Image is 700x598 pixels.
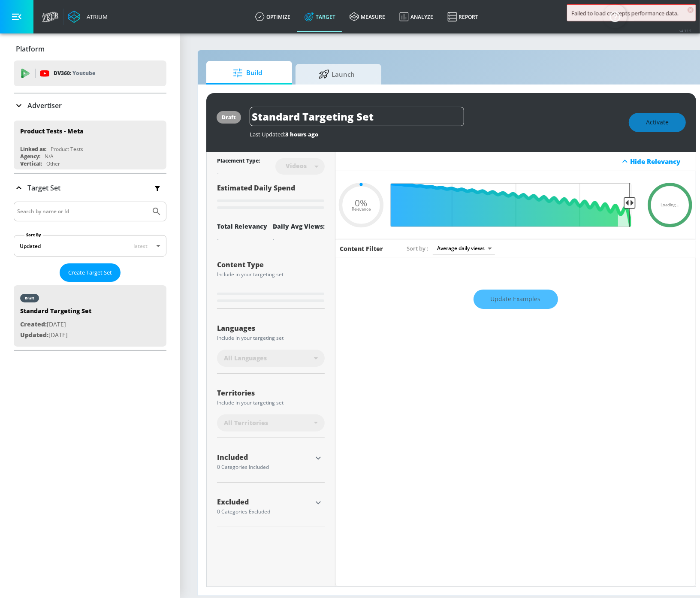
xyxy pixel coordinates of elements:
[217,261,325,268] div: Content Type
[14,285,166,347] div: draftStandard Targeting SetCreated:[DATE]Updated:[DATE]
[45,153,54,160] div: N/A
[14,94,166,118] div: Advertiser
[14,282,166,350] nav: list of Target Set
[215,63,280,83] span: Build
[27,101,62,110] p: Advertiser
[407,245,428,252] span: Sort by
[20,307,91,319] div: Standard Targeting Set
[217,325,325,332] div: Languages
[17,206,147,217] input: Search by name or Id
[217,498,312,505] div: Excluded
[14,121,166,169] div: Product Tests - MetaLinked as:Product TestsAgency:N/AVertical:Other
[83,13,108,21] div: Atrium
[340,245,383,253] h6: Content Filter
[355,198,368,207] span: 0%
[54,69,95,78] p: DV360:
[250,130,620,138] div: Last Updated:
[661,203,679,207] span: Loading...
[25,296,34,300] div: draft
[14,174,166,202] div: Target Set
[224,419,268,427] span: All Territories
[224,354,267,362] span: All Languages
[217,390,325,396] div: Territories
[298,1,343,32] a: Target
[352,207,371,211] span: Relevance
[281,162,311,169] div: Videos
[20,331,48,339] span: Updated:
[72,69,95,78] p: Youtube
[217,335,325,341] div: Include in your targeting set
[51,145,83,153] div: Product Tests
[217,272,325,277] div: Include in your targeting set
[20,145,46,153] div: Linked as:
[46,160,60,167] div: Other
[68,10,108,23] a: Atrium
[335,152,696,171] div: Hide Relevancy
[20,320,47,328] span: Created:
[217,509,312,514] div: 0 Categories Excluded
[14,60,166,86] div: DV360: Youtube
[20,319,91,330] p: [DATE]
[273,222,325,230] div: Daily Avg Views:
[392,1,441,32] a: Analyze
[133,242,148,250] span: latest
[217,465,312,470] div: 0 Categories Included
[14,202,166,350] div: Target Set
[68,268,112,278] span: Create Target Set
[571,9,691,17] div: Failed to load concepts performance data.
[285,130,318,138] span: 3 hours ago
[395,183,636,227] input: Final Threshold
[27,183,60,193] p: Target Set
[217,400,325,405] div: Include in your targeting set
[441,1,486,32] a: Report
[630,157,691,166] div: Hide Relevancy
[217,183,325,212] div: Estimated Daily Spend
[20,242,41,250] div: Updated
[248,1,298,32] a: optimize
[217,454,312,461] div: Included
[24,232,43,238] label: Sort By
[217,222,267,230] div: Total Relevancy
[433,242,495,254] div: Average daily views
[217,350,325,367] div: All Languages
[343,1,392,32] a: measure
[14,37,166,61] div: Platform
[217,183,295,193] span: Estimated Daily Spend
[217,414,325,432] div: All Territories
[16,44,45,54] p: Platform
[60,263,121,282] button: Create Target Set
[20,153,40,160] div: Agency:
[20,127,84,135] div: Product Tests - Meta
[688,7,694,13] span: ×
[304,64,369,85] span: Launch
[217,157,260,166] div: Placement Type:
[20,160,42,167] div: Vertical:
[603,4,627,28] button: Open Resource Center
[679,28,691,33] span: v 4.33.5
[222,114,236,121] div: draft
[20,330,91,341] p: [DATE]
